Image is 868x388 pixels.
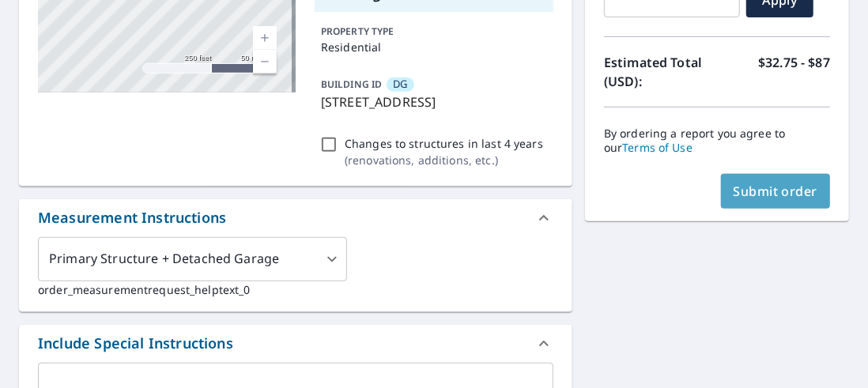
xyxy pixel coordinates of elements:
div: Primary Structure + Detached Garage [38,237,347,281]
p: PROPERTY TYPE [321,24,547,39]
p: $32.75 - $87 [758,53,830,91]
p: By ordering a report you agree to our [604,126,830,155]
p: Residential [321,39,547,55]
p: ( renovations, additions, etc. ) [345,152,543,168]
div: Include Special Instructions [19,325,572,363]
button: Submit order [721,174,831,209]
div: Measurement Instructions [38,207,226,228]
p: Changes to structures in last 4 years [345,135,543,152]
p: Estimated Total (USD): [604,53,717,91]
p: order_measurementrequest_helptext_0 [38,281,553,298]
span: Submit order [734,183,818,200]
div: Measurement Instructions [19,199,572,237]
a: Current Level 17, Zoom Out [253,50,277,73]
p: BUILDING ID [321,77,382,91]
span: DG [393,77,407,92]
a: Terms of Use [622,140,693,155]
a: Current Level 17, Zoom In [253,26,277,50]
div: Include Special Instructions [38,333,233,354]
p: [STREET_ADDRESS] [321,92,547,111]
